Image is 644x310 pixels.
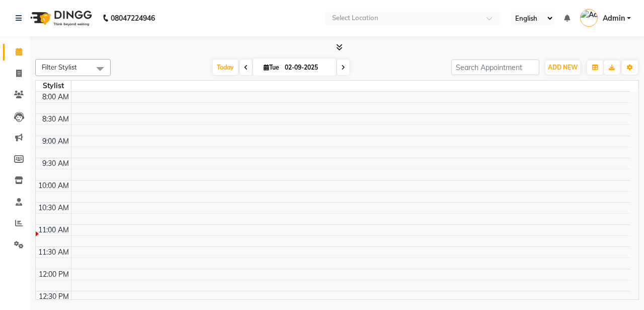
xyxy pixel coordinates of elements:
[26,4,95,32] img: logo
[37,291,71,302] div: 12:30 PM
[451,59,539,75] input: Search Appointment
[36,247,71,258] div: 11:30 AM
[111,4,155,32] b: 08047224946
[36,81,71,91] div: Stylist
[580,9,598,27] img: Admin
[40,158,71,169] div: 9:30 AM
[282,60,332,75] input: 2025-09-02
[42,63,77,71] span: Filter Stylist
[36,225,71,235] div: 11:00 AM
[603,13,625,24] span: Admin
[548,64,578,71] span: ADD NEW
[261,64,282,71] span: Tue
[40,136,71,147] div: 9:00 AM
[37,269,71,280] div: 12:00 PM
[332,13,378,23] div: Select Location
[545,60,580,75] button: ADD NEW
[40,114,71,125] div: 8:30 AM
[36,180,71,191] div: 10:00 AM
[36,203,71,213] div: 10:30 AM
[213,59,238,75] span: Today
[40,92,71,102] div: 8:00 AM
